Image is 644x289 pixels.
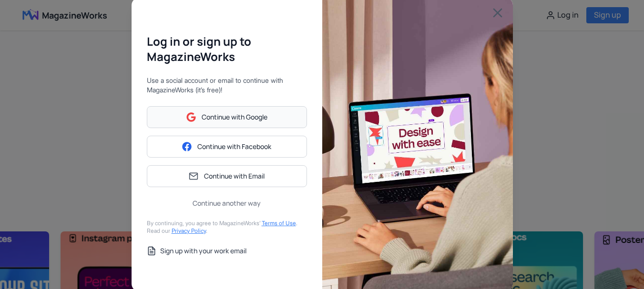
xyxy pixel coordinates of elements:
button: Continue with Email [147,165,307,187]
span: Continue with Email [204,171,265,181]
p: By continuing, you agree to MagazineWorks’ . Read our . [147,219,307,235]
button: Sign up with your work email [147,246,307,256]
button: Continue another way [147,199,307,208]
a: Terms of Use [262,219,296,227]
button: Continue with Google [147,106,307,128]
button: Continue with Facebook [147,136,307,158]
p: Use a social account or email to continue with MagazineWorks (it’s free)! [147,76,307,95]
h2: Log in or sign up to MagazineWorks [147,34,307,64]
a: Privacy Policy [172,227,206,234]
span: Continue with Facebook [197,142,271,151]
span: Continue with Google [202,112,267,122]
